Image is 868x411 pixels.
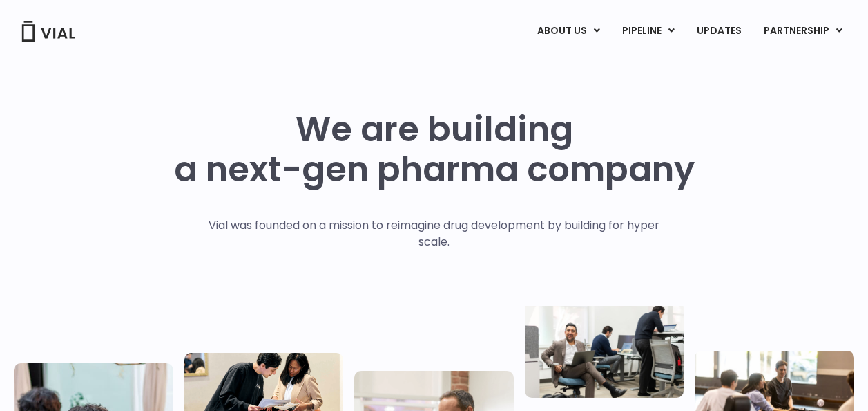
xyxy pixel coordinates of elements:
[753,19,853,43] a: PARTNERSHIPMenu Toggle
[686,19,752,43] a: UPDATES
[194,217,674,250] p: Vial was founded on a mission to reimagine drug development by building for hyper scale.
[525,301,684,398] img: Three people working in an office
[526,19,610,43] a: ABOUT USMenu Toggle
[174,109,695,190] h1: We are building a next-gen pharma company
[611,19,685,43] a: PIPELINEMenu Toggle
[21,21,76,42] img: Vial Logo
